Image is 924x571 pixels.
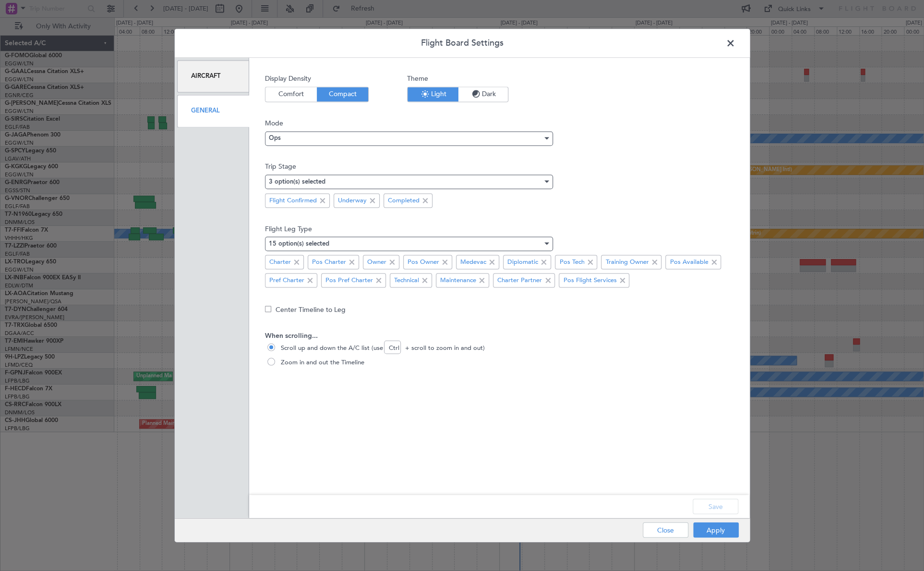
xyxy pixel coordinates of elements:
span: Underway [338,196,367,205]
header: Flight Board Settings [175,29,750,58]
span: Diplomatic [507,258,538,267]
mat-select-trigger: 15 option(s) selected [269,241,329,247]
div: General [177,95,250,127]
button: Light [408,87,458,101]
span: Pos Pref Charter [325,276,373,285]
span: Pos Charter [312,258,346,267]
label: Center Timeline to Leg [276,304,346,314]
span: When scrolling... [265,331,733,341]
button: Close [643,522,688,538]
button: Apply [693,522,739,538]
span: Mode [265,118,733,128]
button: Comfort [265,87,317,101]
span: Flight Leg Type [265,223,733,234]
span: Completed [388,196,420,205]
mat-select-trigger: 3 option(s) selected [269,179,325,185]
span: Charter Partner [497,276,542,285]
span: Trip Stage [265,161,733,172]
span: Pos Owner [408,258,439,267]
span: Theme [407,74,508,84]
span: Pref Charter [269,276,304,285]
span: Zoom in and out the Timeline [277,358,364,368]
button: Compact [317,87,368,101]
span: Owner [367,258,386,267]
span: Flight Confirmed [269,196,317,205]
span: Pos Tech [559,258,584,267]
span: Medevac [460,258,486,267]
button: Dark [458,87,508,101]
span: Technical [394,276,419,285]
div: Aircraft [177,60,250,92]
span: Ops [269,136,281,142]
span: Pos Available [670,258,708,267]
span: Display Density [265,74,369,84]
span: Maintenance [440,276,476,285]
span: Pos Flight Services [563,276,616,285]
span: Charter [269,258,291,267]
span: Training Owner [605,258,648,267]
span: Scroll up and down the A/C list (use Ctrl + scroll to zoom in and out) [277,344,485,353]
